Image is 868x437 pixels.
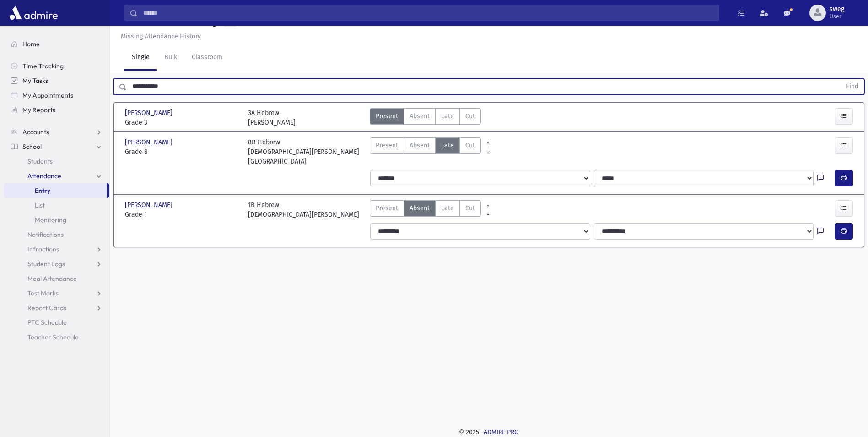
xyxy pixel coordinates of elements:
[125,137,174,147] span: [PERSON_NAME]
[27,157,53,165] span: Students
[4,271,109,286] a: Meal Attendance
[465,111,475,121] span: Cut
[441,141,454,150] span: Late
[841,79,864,94] button: Find
[4,257,109,271] a: Student Logs
[370,108,481,127] div: AttTypes
[125,108,174,118] span: [PERSON_NAME]
[27,304,66,312] span: Report Cards
[27,333,79,341] span: Teacher Schedule
[125,118,239,127] span: Grade 3
[4,213,109,227] a: Monitoring
[117,33,201,40] a: Missing Attendance History
[441,111,454,121] span: Late
[22,91,73,99] span: My Appointments
[35,201,45,209] span: List
[22,40,40,48] span: Home
[376,111,398,121] span: Present
[4,198,109,213] a: List
[35,216,66,224] span: Monitoring
[4,242,109,257] a: Infractions
[441,203,454,213] span: Late
[27,260,65,268] span: Student Logs
[125,147,239,157] span: Grade 8
[4,154,109,169] a: Students
[4,59,109,73] a: Time Tracking
[157,45,184,71] a: Bulk
[124,45,157,71] a: Single
[376,141,398,150] span: Present
[22,62,64,70] span: Time Tracking
[4,330,109,344] a: Teacher Schedule
[22,142,42,151] span: School
[830,5,844,13] span: sweg
[248,137,362,166] div: 8B Hebrew [DEMOGRAPHIC_DATA][PERSON_NAME][GEOGRAPHIC_DATA]
[4,37,109,51] a: Home
[4,183,107,198] a: Entry
[465,203,475,213] span: Cut
[27,230,64,239] span: Notifications
[4,73,109,88] a: My Tasks
[4,103,109,117] a: My Reports
[121,33,201,40] u: Missing Attendance History
[4,169,109,183] a: Attendance
[410,141,430,150] span: Absent
[27,289,59,297] span: Test Marks
[27,245,59,253] span: Infractions
[248,200,359,219] div: 1B Hebrew [DEMOGRAPHIC_DATA][PERSON_NAME]
[4,227,109,242] a: Notifications
[4,88,109,103] a: My Appointments
[138,5,719,21] input: Search
[7,4,60,22] img: AdmirePro
[27,172,61,180] span: Attendance
[22,128,49,136] span: Accounts
[124,427,853,437] div: © 2025 -
[125,200,174,210] span: [PERSON_NAME]
[4,315,109,330] a: PTC Schedule
[4,125,109,139] a: Accounts
[125,210,239,219] span: Grade 1
[410,203,430,213] span: Absent
[27,274,77,283] span: Meal Attendance
[4,286,109,300] a: Test Marks
[370,200,481,219] div: AttTypes
[22,76,48,85] span: My Tasks
[465,141,475,150] span: Cut
[184,45,230,71] a: Classroom
[830,13,844,20] span: User
[376,203,398,213] span: Present
[22,106,55,114] span: My Reports
[4,139,109,154] a: School
[410,111,430,121] span: Absent
[370,137,481,166] div: AttTypes
[4,300,109,315] a: Report Cards
[248,108,296,127] div: 3A Hebrew [PERSON_NAME]
[27,318,67,327] span: PTC Schedule
[35,186,50,195] span: Entry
